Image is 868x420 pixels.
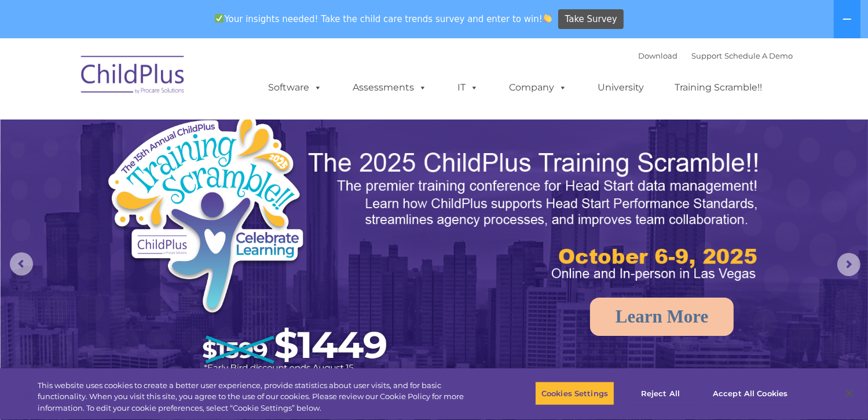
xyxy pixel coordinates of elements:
[590,298,734,336] a: Learn More
[38,380,477,414] div: This website uses cookies to create a better user experience, provide statistics about user visit...
[692,51,723,60] a: Support
[558,9,624,30] a: Take Survey
[587,76,656,99] a: University
[725,51,793,60] a: Schedule A Demo
[639,51,793,60] font: |
[161,77,196,85] span: Last name
[639,51,678,60] a: Download
[624,381,697,405] button: Reject All
[342,76,439,99] a: Assessments
[257,76,334,99] a: Software
[498,76,579,99] a: Company
[664,76,774,99] a: Training Scramble!!
[446,76,490,99] a: IT
[837,381,862,406] button: Close
[161,124,210,133] span: Phone number
[565,9,617,30] span: Take Survey
[75,48,191,106] img: ChildPlus by Procare Solutions
[543,14,552,23] img: 👏
[215,14,224,23] img: ✅
[210,8,557,30] span: Your insights needed! Take the child care trends survey and enter to win!
[706,381,794,405] button: Accept All Cookies
[535,381,614,405] button: Cookies Settings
